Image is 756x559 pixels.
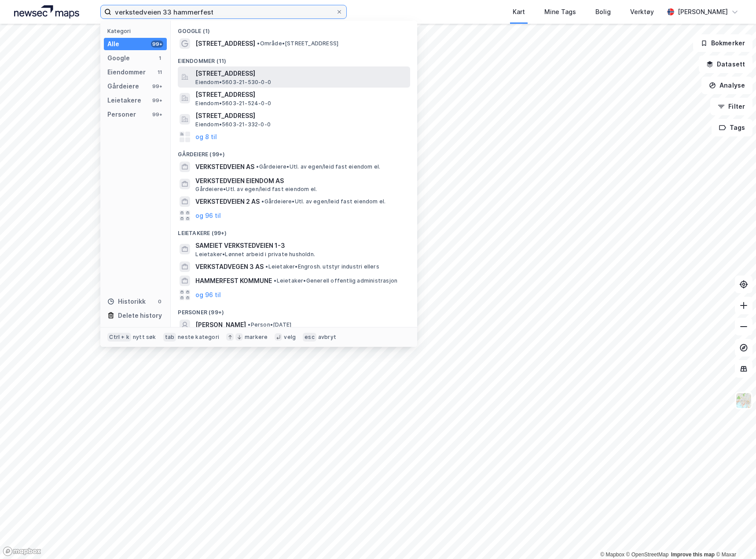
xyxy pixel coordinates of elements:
[195,210,221,221] button: og 96 til
[151,40,163,48] div: 99+
[156,69,163,76] div: 11
[171,302,417,318] div: Personer (99+)
[107,109,136,120] div: Personer
[195,290,221,300] button: og 96 til
[701,77,752,94] button: Analyse
[274,277,276,284] span: •
[178,334,219,341] div: neste kategori
[107,67,146,77] div: Eiendommer
[151,97,163,104] div: 99+
[195,100,271,107] span: Eiendom • 5603-21-524-0-0
[195,276,272,286] span: HAMMERFEST KOMMUNE
[151,111,163,118] div: 99+
[195,251,315,258] span: Leietaker • Lønnet arbeid i private husholdn.
[248,321,291,328] span: Person • [DATE]
[195,110,407,121] span: [STREET_ADDRESS]
[274,277,397,284] span: Leietaker • Generell offentlig administrasjon
[3,546,41,556] a: Mapbox homepage
[284,334,296,341] div: velg
[171,51,417,66] div: Eiendommer (11)
[678,7,728,17] div: [PERSON_NAME]
[195,320,246,330] span: [PERSON_NAME]
[195,132,217,142] button: og 8 til
[195,38,255,49] span: [STREET_ADDRESS]
[156,55,163,62] div: 1
[171,223,417,239] div: Leietakere (99+)
[735,392,752,409] img: Z
[265,263,268,270] span: •
[712,517,756,559] div: Kontrollprogram for chat
[118,310,162,321] div: Delete history
[699,55,752,73] button: Datasett
[245,334,268,341] div: markere
[107,39,119,49] div: Alle
[107,95,141,106] div: Leietakere
[195,240,407,251] span: SAMEIET VERKSTEDVEIEN 1-3
[107,28,167,34] div: Kategori
[195,186,317,193] span: Gårdeiere • Utl. av egen/leid fast eiendom el.
[107,81,139,92] div: Gårdeiere
[195,89,407,100] span: [STREET_ADDRESS]
[261,198,264,205] span: •
[195,162,254,172] span: VERKSTEDVEIEN AS
[195,196,260,207] span: VERKSTEDVEIEN 2 AS
[257,40,338,47] span: Område • [STREET_ADDRESS]
[712,119,752,136] button: Tags
[513,7,525,17] div: Kart
[595,7,611,17] div: Bolig
[195,261,264,272] span: VERKSTADVEGEN 3 AS
[107,333,131,342] div: Ctrl + k
[257,40,260,47] span: •
[712,517,756,559] iframe: Chat Widget
[195,79,271,86] span: Eiendom • 5603-21-530-0-0
[171,21,417,37] div: Google (1)
[163,333,176,342] div: tab
[171,144,417,160] div: Gårdeiere (99+)
[544,7,576,17] div: Mine Tags
[133,334,156,341] div: nytt søk
[303,333,316,342] div: esc
[111,5,336,18] input: Søk på adresse, matrikkel, gårdeiere, leietakere eller personer
[693,34,752,52] button: Bokmerker
[107,296,146,307] div: Historikk
[600,552,624,558] a: Mapbox
[156,298,163,305] div: 0
[710,98,752,115] button: Filter
[318,334,336,341] div: avbryt
[630,7,654,17] div: Verktøy
[261,198,385,205] span: Gårdeiere • Utl. av egen/leid fast eiendom el.
[195,121,271,128] span: Eiendom • 5603-21-332-0-0
[626,552,669,558] a: OpenStreetMap
[256,163,380,170] span: Gårdeiere • Utl. av egen/leid fast eiendom el.
[195,176,407,186] span: VERKSTEDVEIEN EIENDOM AS
[265,263,379,270] span: Leietaker • Engrosh. utstyr industri ellers
[107,53,130,63] div: Google
[151,83,163,90] div: 99+
[256,163,259,170] span: •
[671,552,715,558] a: Improve this map
[195,68,407,79] span: [STREET_ADDRESS]
[14,5,79,18] img: logo.a4113a55bc3d86da70a041830d287a7e.svg
[248,321,250,328] span: •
